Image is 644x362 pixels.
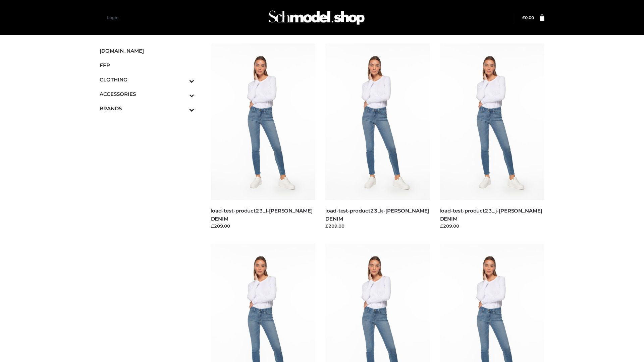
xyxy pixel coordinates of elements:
button: Toggle Submenu [171,72,194,87]
button: Toggle Submenu [171,101,194,116]
span: CLOTHING [100,76,194,83]
span: [DOMAIN_NAME] [100,47,194,55]
a: FFP [100,58,194,72]
a: BRANDSToggle Submenu [100,101,194,116]
span: FFP [100,61,194,69]
img: Schmodel Admin 964 [266,4,367,31]
div: £209.00 [440,223,545,229]
a: CLOTHINGToggle Submenu [100,72,194,87]
a: load-test-product23_l-[PERSON_NAME] DENIM [211,207,313,222]
a: £0.00 [522,15,534,20]
a: Login [107,15,118,20]
div: £209.00 [211,223,316,229]
span: BRANDS [100,105,194,112]
a: ACCESSORIESToggle Submenu [100,87,194,101]
button: Toggle Submenu [171,87,194,101]
span: ACCESSORIES [100,90,194,98]
a: load-test-product23_j-[PERSON_NAME] DENIM [440,207,542,222]
a: load-test-product23_k-[PERSON_NAME] DENIM [325,207,429,222]
a: [DOMAIN_NAME] [100,44,194,58]
div: £209.00 [325,223,430,229]
bdi: 0.00 [522,15,534,20]
span: £ [522,15,525,20]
